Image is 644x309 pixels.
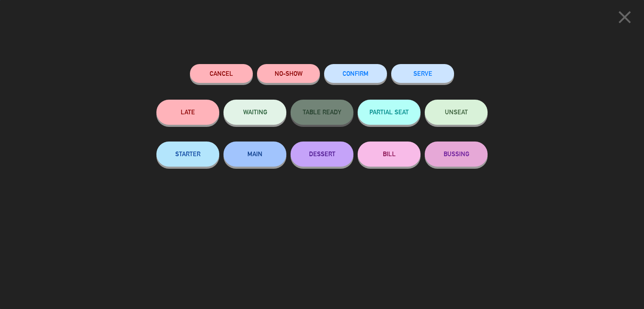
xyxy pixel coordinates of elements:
[156,142,219,167] button: STARTER
[343,70,369,77] span: CONFIRM
[156,100,219,125] button: LATE
[223,142,286,167] button: MAIN
[291,100,353,125] button: TABLE READY
[614,7,635,28] i: close
[358,100,421,125] button: PARTIAL SEAT
[257,64,320,83] button: NO-SHOW
[291,142,353,167] button: DESSERT
[324,64,387,83] button: CONFIRM
[223,100,286,125] button: WAITING
[425,100,488,125] button: UNSEAT
[391,64,454,83] button: SERVE
[425,142,488,167] button: BUSSING
[358,142,421,167] button: BILL
[445,108,468,116] span: UNSEAT
[190,64,253,83] button: Cancel
[612,6,638,31] button: close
